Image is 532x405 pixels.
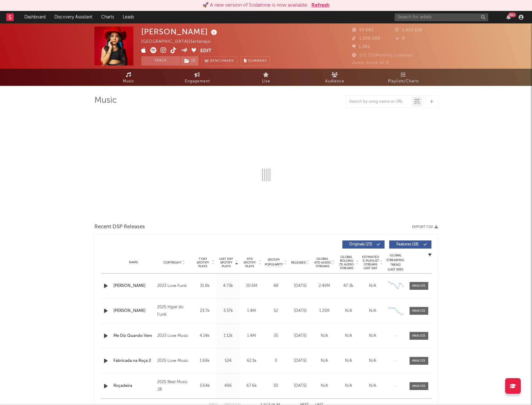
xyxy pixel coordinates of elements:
div: 2023 Love Music [157,332,191,340]
div: N/A [362,283,383,289]
div: N/A [362,308,383,314]
span: Playlists/Charts [388,78,419,85]
div: [GEOGRAPHIC_DATA] | Sertanejo [141,38,218,46]
span: Released [291,261,306,264]
div: N/A [314,358,335,364]
div: 47.3k [338,283,359,289]
button: Edit [200,47,211,55]
a: Fabricada na Roça 2 [113,358,154,364]
a: [PERSON_NAME] [113,308,154,314]
div: Global Streaming Trend (Last 60D) [386,253,405,272]
span: Music [123,78,134,85]
div: 20.6M [241,283,262,289]
div: 2025 Love Music [157,357,191,365]
a: Engagement [163,69,232,86]
span: Originals ( 23 ) [346,243,375,246]
div: 4.73k [218,283,238,289]
div: 1.69k [195,358,215,364]
a: [PERSON_NAME] [113,283,154,289]
div: 2025 Hype do Funk [157,304,191,319]
div: [DATE] [290,383,311,389]
div: 1.4M [241,308,262,314]
span: ( 1 ) [180,56,199,66]
div: N/A [362,333,383,339]
a: Benchmark [201,56,237,66]
span: Audience [325,78,344,85]
div: 35 [265,333,287,339]
button: Features(18) [389,240,431,249]
div: 2.49M [314,283,335,289]
button: (1) [181,56,198,66]
div: [DATE] [290,358,311,364]
button: Track [141,56,180,66]
span: 7 Day Spotify Plays [195,257,211,268]
div: [DATE] [290,283,311,289]
div: 1.4M [241,333,262,339]
button: Export CSV [412,225,438,229]
input: Search by song name or URL [346,99,412,104]
span: 1.423.616 [395,28,422,32]
div: [DATE] [290,308,311,314]
div: N/A [338,383,359,389]
div: 1.21M [314,308,335,314]
div: 3.64k [195,383,215,389]
span: Global ATD Audio Streams [314,257,331,268]
span: Estimated % Playlist Streams Last Day [362,255,379,270]
div: 23.7k [195,308,215,314]
div: 4.14k [195,333,215,339]
div: 2023 Love Funk [157,282,191,290]
span: 155.703 Monthly Listeners [352,53,414,57]
span: Features ( 18 ) [393,243,422,246]
a: Me Diz Quando Vem [113,333,154,339]
div: 1.12k [218,333,238,339]
div: Name [113,260,154,265]
span: Recent DSP Releases [94,223,145,231]
span: 1.200.000 [352,37,380,41]
div: 3.37k [218,308,238,314]
button: Summary [241,56,270,66]
span: Summary [248,59,267,63]
div: N/A [362,383,383,389]
div: 62.1k [241,358,262,364]
div: N/A [338,308,359,314]
div: N/A [362,358,383,364]
span: Copyright [163,261,181,264]
div: N/A [314,383,335,389]
button: 99+ [506,15,511,20]
span: Jump Score: 42.8 [352,61,389,65]
div: [PERSON_NAME] [141,27,219,37]
span: 9 [395,37,405,41]
span: 1.302 [352,45,370,49]
span: Last Day Spotify Plays [218,257,235,268]
div: 496 [218,383,238,389]
a: Dashboard [20,11,50,23]
span: ATD Spotify Plays [241,257,258,268]
div: 0 [265,358,287,364]
div: [DATE] [290,333,311,339]
a: Live [232,69,301,86]
div: 30 [265,383,287,389]
div: N/A [338,333,359,339]
a: Playlists/Charts [369,69,438,86]
span: 53.682 [352,28,374,32]
a: Music [94,69,163,86]
button: Originals(23) [342,240,385,249]
span: Spotify Popularity [265,258,283,267]
span: Engagement [185,78,210,85]
div: 67.6k [241,383,262,389]
button: Refresh [311,2,330,9]
a: Leads [118,11,138,23]
input: Search for artists [395,13,488,21]
a: Discovery Assistant [50,11,97,23]
div: 52 [265,308,287,314]
a: Charts [97,11,118,23]
a: Audience [301,69,369,86]
div: 🚀 A new version of Sodatone is now available. [202,2,308,9]
div: 99 + [508,12,516,17]
div: N/A [314,333,335,339]
span: Global Rolling 7D Audio Streams [338,255,355,270]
